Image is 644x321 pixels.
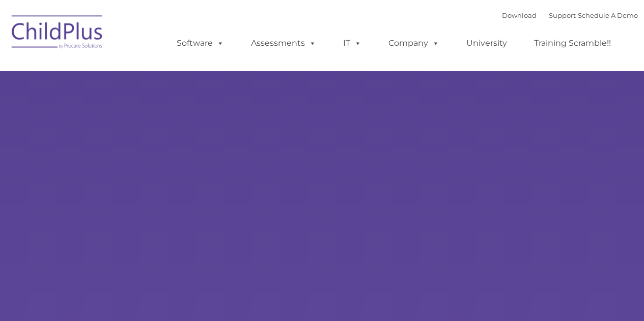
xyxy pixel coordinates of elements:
[578,11,638,19] a: Schedule A Demo
[241,33,326,53] a: Assessments
[502,11,537,19] a: Download
[549,11,576,19] a: Support
[7,8,108,59] img: ChildPlus by Procare Solutions
[456,33,517,53] a: University
[166,33,234,53] a: Software
[524,33,621,53] a: Training Scramble!!
[502,11,638,19] font: |
[378,33,450,53] a: Company
[333,33,372,53] a: IT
